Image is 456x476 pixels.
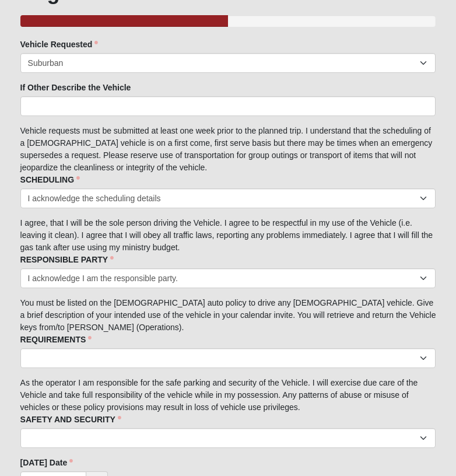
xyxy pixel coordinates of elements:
label: [DATE] Date [20,457,73,468]
label: Vehicle Requested [20,38,99,50]
label: If Other Describe the Vehicle [20,82,131,93]
label: SCHEDULING [20,174,80,185]
label: REQUIREMENTS [20,334,92,345]
label: SAFETY AND SECURITY [20,414,121,425]
label: RESPONSIBLE PARTY [20,254,114,265]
